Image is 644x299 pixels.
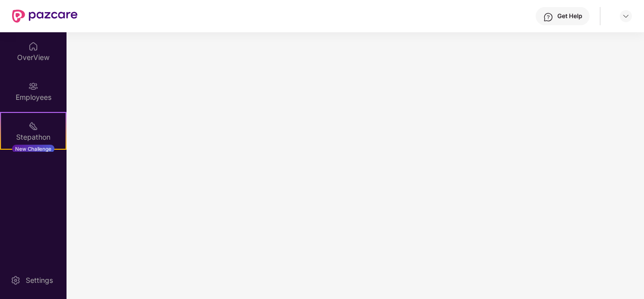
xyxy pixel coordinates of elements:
[12,145,54,153] div: New Challenge
[23,275,56,285] div: Settings
[543,12,553,22] img: svg+xml;base64,PHN2ZyBpZD0iSGVscC0zMngzMiIgeG1sbnM9Imh0dHA6Ly93d3cudzMub3JnLzIwMDAvc3ZnIiB3aWR0aD...
[12,10,78,23] img: New Pazcare Logo
[28,81,38,91] img: svg+xml;base64,PHN2ZyBpZD0iRW1wbG95ZWVzIiB4bWxucz0iaHR0cDovL3d3dy53My5vcmcvMjAwMC9zdmciIHdpZHRoPS...
[11,275,21,285] img: svg+xml;base64,PHN2ZyBpZD0iU2V0dGluZy0yMHgyMCIgeG1sbnM9Imh0dHA6Ly93d3cudzMub3JnLzIwMDAvc3ZnIiB3aW...
[557,12,582,20] div: Get Help
[28,121,38,131] img: svg+xml;base64,PHN2ZyB4bWxucz0iaHR0cDovL3d3dy53My5vcmcvMjAwMC9zdmciIHdpZHRoPSIyMSIgaGVpZ2h0PSIyMC...
[28,41,38,51] img: svg+xml;base64,PHN2ZyBpZD0iSG9tZSIgeG1sbnM9Imh0dHA6Ly93d3cudzMub3JnLzIwMDAvc3ZnIiB3aWR0aD0iMjAiIG...
[1,132,66,142] div: Stepathon
[622,12,630,20] img: svg+xml;base64,PHN2ZyBpZD0iRHJvcGRvd24tMzJ4MzIiIHhtbG5zPSJodHRwOi8vd3d3LnczLm9yZy8yMDAwL3N2ZyIgd2...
